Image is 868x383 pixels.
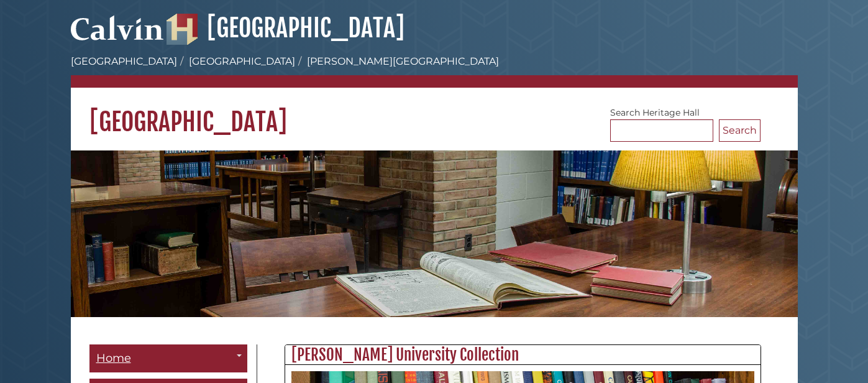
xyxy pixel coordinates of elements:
img: Hekman Library Logo [167,14,198,45]
span: Home [96,351,131,365]
h1: [GEOGRAPHIC_DATA] [71,88,798,137]
a: Home [89,344,247,372]
li: [PERSON_NAME][GEOGRAPHIC_DATA] [295,54,499,69]
nav: breadcrumb [71,54,798,88]
h2: [PERSON_NAME] University Collection [285,345,761,365]
button: Search [719,119,761,142]
a: [GEOGRAPHIC_DATA] [71,55,177,67]
a: Calvin University [71,29,164,40]
img: Calvin [71,10,164,45]
a: [GEOGRAPHIC_DATA] [189,55,295,67]
a: [GEOGRAPHIC_DATA] [167,12,404,44]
